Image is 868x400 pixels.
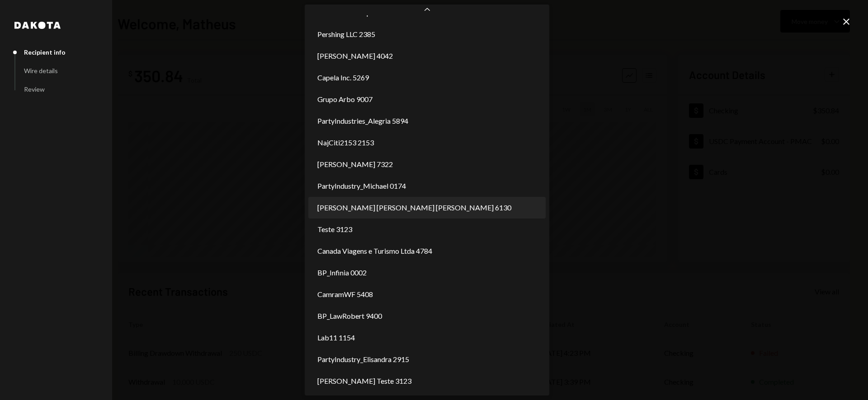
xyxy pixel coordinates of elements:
[317,202,511,213] span: [PERSON_NAME] [PERSON_NAME] [PERSON_NAME] 6130
[317,311,382,321] span: BP_LawRobert 9400
[317,267,367,278] span: BP_Infinia 0002
[317,159,393,170] span: [PERSON_NAME] 7322
[317,181,406,191] span: PartyIndustry_Michael 0174
[24,85,45,93] div: Review
[317,376,411,386] span: [PERSON_NAME] Teste 3123
[317,354,409,365] span: PartyIndustry_Elisandra 2915
[317,51,393,61] span: [PERSON_NAME] 4042
[24,48,66,56] div: Recipient info
[317,224,352,235] span: Teste 3123
[317,289,373,300] span: CamramWF 5408
[317,72,369,83] span: Capela Inc. 5269
[317,246,432,256] span: Canada Viagens e Turismo Ltda 4784
[317,116,408,126] span: PartyIndustries_Alegria 5894
[317,332,355,343] span: Lab11 1154
[317,137,374,148] span: NajCiti2153 2153
[317,94,373,105] span: Grupo Arbo 9007
[317,29,375,40] span: Pershing LLC 2385
[24,67,58,74] div: Wire details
